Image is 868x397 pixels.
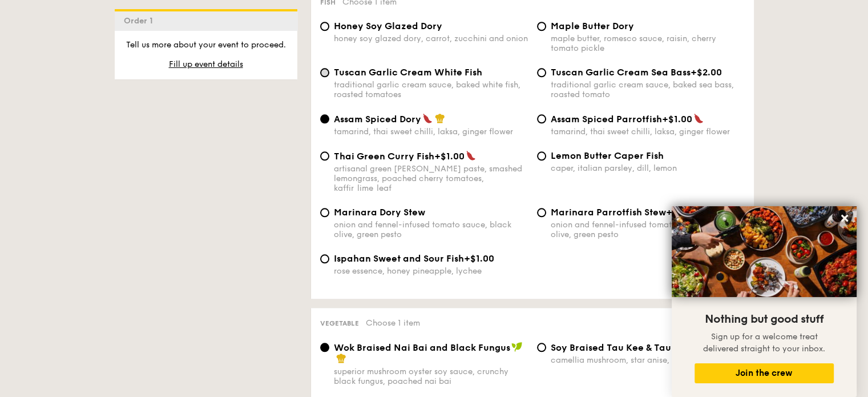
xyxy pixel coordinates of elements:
[124,16,158,26] span: Order 1
[320,68,329,77] input: Tuscan Garlic Cream White Fishtraditional garlic cream sauce, baked white fish, roasted tomatoes
[320,254,329,263] input: Ispahan Sweet and Sour Fish+$1.00rose essence, honey pineapple, lychee
[334,253,464,264] span: Ispahan Sweet and Sour Fish
[835,209,854,227] button: Close
[551,150,664,161] span: Lemon Butter Caper Fish
[551,220,745,239] div: onion and fennel-infused tomato sauce, black olive, green pesto
[537,114,546,123] input: Assam Spiced Parrotfish+$1.00tamarind, thai sweet chilli, laksa, ginger flower
[662,114,692,125] span: +$1.00
[434,151,465,162] span: +$1.00
[334,164,528,193] div: artisanal green [PERSON_NAME] paste, smashed lemongrass, poached cherry tomatoes, kaffir lime leaf
[435,113,445,123] img: icon-chef-hat.a58ddaea.svg
[334,21,442,31] span: Honey Soy Glazed Dory
[334,67,482,78] span: Tuscan Garlic Cream White Fish
[695,363,834,383] button: Join the crew
[551,114,662,125] span: Assam Spiced Parrotfish
[511,342,523,352] img: icon-vegan.f8ff3823.svg
[334,151,434,162] span: Thai Green Curry Fish
[551,163,745,173] div: caper, italian parsley, dill, lemon
[551,342,690,353] span: ⁠Soy Braised Tau Kee & Tau Pok
[334,80,528,99] div: traditional garlic cream sauce, baked white fish, roasted tomatoes
[320,319,359,327] span: Vegetable
[334,367,528,386] div: superior mushroom oyster soy sauce, crunchy black fungus, poached nai bai
[320,22,329,31] input: Honey Soy Glazed Doryhoney soy glazed dory, carrot, zucchini and onion
[691,67,722,78] span: +$2.00
[537,68,546,77] input: Tuscan Garlic Cream Sea Bass+$2.00traditional garlic cream sauce, baked sea bass, roasted tomato
[551,80,745,99] div: traditional garlic cream sauce, baked sea bass, roasted tomato
[466,150,476,161] img: icon-spicy.37a8142b.svg
[537,22,546,31] input: Maple Butter Dorymaple butter, romesco sauce, raisin, cherry tomato pickle
[666,207,696,218] span: +$1.00
[320,114,329,123] input: Assam Spiced Dorytamarind, thai sweet chilli, laksa, ginger flower
[334,114,421,125] span: Assam Spiced Dory
[551,34,745,53] div: maple butter, romesco sauce, raisin, cherry tomato pickle
[551,127,745,137] div: tamarind, thai sweet chilli, laksa, ginger flower
[672,206,857,297] img: DSC07876-Edit02-Large.jpeg
[334,220,528,239] div: onion and fennel-infused tomato sauce, black olive, green pesto
[334,127,528,137] div: tamarind, thai sweet chilli, laksa, ginger flower
[537,151,546,161] input: Lemon Butter Caper Fishcaper, italian parsley, dill, lemon
[336,353,346,363] img: icon-chef-hat.a58ddaea.svg
[464,253,494,264] span: +$1.00
[551,207,666,218] span: Marinara Parrotfish Stew
[366,318,420,328] span: Choose 1 item
[320,208,329,217] input: Marinara Dory Stewonion and fennel-infused tomato sauce, black olive, green pesto
[551,67,691,78] span: Tuscan Garlic Cream Sea Bass
[537,208,546,217] input: Marinara Parrotfish Stew+$1.00onion and fennel-infused tomato sauce, black olive, green pesto
[551,355,745,365] div: camellia mushroom, star anise, [PERSON_NAME]
[124,39,288,51] p: Tell us more about your event to proceed.
[693,113,704,123] img: icon-spicy.37a8142b.svg
[334,34,528,43] div: honey soy glazed dory, carrot, zucchini and onion
[537,343,546,352] input: ⁠Soy Braised Tau Kee & Tau Pokcamellia mushroom, star anise, [PERSON_NAME]
[705,312,823,326] span: Nothing but good stuff
[334,342,510,353] span: Wok Braised Nai Bai and Black Fungus
[334,266,528,276] div: rose essence, honey pineapple, lychee
[320,343,329,352] input: Wok Braised Nai Bai and Black Fungussuperior mushroom oyster soy sauce, crunchy black fungus, poa...
[422,113,433,123] img: icon-spicy.37a8142b.svg
[703,332,825,354] span: Sign up for a welcome treat delivered straight to your inbox.
[169,59,243,69] span: Fill up event details
[551,21,634,31] span: Maple Butter Dory
[334,207,425,218] span: Marinara Dory Stew
[320,151,329,161] input: Thai Green Curry Fish+$1.00artisanal green [PERSON_NAME] paste, smashed lemongrass, poached cherr...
